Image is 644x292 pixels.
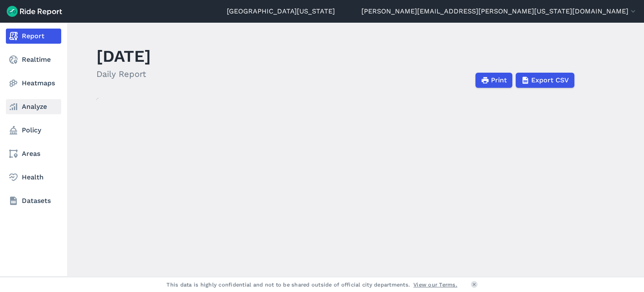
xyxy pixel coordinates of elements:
span: Export CSV [531,75,569,85]
a: [GEOGRAPHIC_DATA][US_STATE] [227,6,335,16]
button: [PERSON_NAME][EMAIL_ADDRESS][PERSON_NAME][US_STATE][DOMAIN_NAME] [361,6,637,16]
a: View our Terms. [413,281,457,289]
h2: Daily Report [96,68,151,80]
button: Print [475,73,512,88]
a: Health [6,170,61,185]
a: Policy [6,123,61,138]
button: Export CSV [516,73,574,88]
a: Datasets [6,193,61,208]
img: Ride Report [7,6,62,17]
h1: [DATE] [96,45,151,68]
a: Areas [6,146,61,161]
a: Heatmaps [6,76,61,91]
span: Print [491,75,507,85]
a: Report [6,29,61,44]
a: Analyze [6,99,61,114]
a: Realtime [6,52,61,67]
